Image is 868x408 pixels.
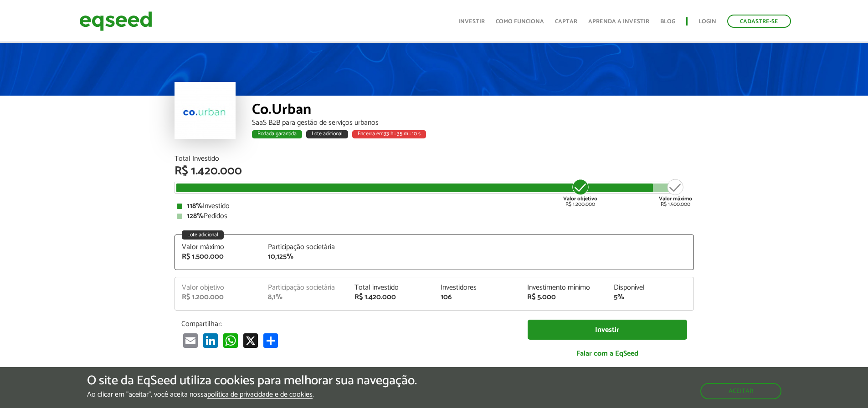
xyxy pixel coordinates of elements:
[384,129,421,138] span: 33 h : 35 m : 10 s
[496,19,544,25] a: Como funciona
[182,230,224,240] div: Lote adicional
[268,294,341,301] div: 8,1%
[699,19,716,25] a: Login
[177,213,692,220] div: Pedidos
[614,294,687,301] div: 5%
[207,391,313,399] a: política de privacidade e de cookies
[588,19,649,25] a: Aprenda a investir
[352,130,426,138] div: Encerra em
[528,344,687,363] a: Falar com a EqSeed
[87,374,417,388] h5: O site da EqSeed utiliza cookies para melhorar sua navegação.
[187,200,203,212] strong: 118%
[79,9,152,33] img: EqSeed
[87,390,417,399] p: Ao clicar em "aceitar", você aceita nossa .
[181,333,200,348] a: Email
[262,333,280,348] a: Compartilhar
[182,244,255,251] div: Valor máximo
[181,320,514,328] p: Compartilhar:
[182,284,255,291] div: Valor objetivo
[527,284,600,291] div: Investimento mínimo
[268,244,341,251] div: Participação societária
[252,130,302,138] div: Rodada garantida
[700,383,781,399] button: Aceitar
[268,284,341,291] div: Participação societária
[252,102,694,119] div: Co.Urban
[528,320,687,340] a: Investir
[182,253,255,260] div: R$ 1.500.000
[221,333,240,348] a: WhatsApp
[354,294,427,301] div: R$ 1.420.000
[727,15,791,28] a: Cadastre-se
[182,294,255,301] div: R$ 1.200.000
[201,333,220,348] a: LinkedIn
[175,165,694,177] div: R$ 1.420.000
[268,253,341,260] div: 10,125%
[527,294,600,301] div: R$ 5.000
[187,210,204,222] strong: 128%
[563,194,597,203] strong: Valor objetivo
[441,284,514,291] div: Investidores
[354,284,427,291] div: Total investido
[177,203,692,210] div: Investido
[660,19,675,25] a: Blog
[563,178,597,207] div: R$ 1.200.000
[241,333,260,348] a: X
[441,294,514,301] div: 106
[659,194,692,203] strong: Valor máximo
[175,155,694,163] div: Total Investido
[252,119,694,127] div: SaaS B2B para gestão de serviços urbanos
[458,19,485,25] a: Investir
[306,130,348,138] div: Lote adicional
[659,178,692,207] div: R$ 1.500.000
[555,19,577,25] a: Captar
[614,284,687,291] div: Disponível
